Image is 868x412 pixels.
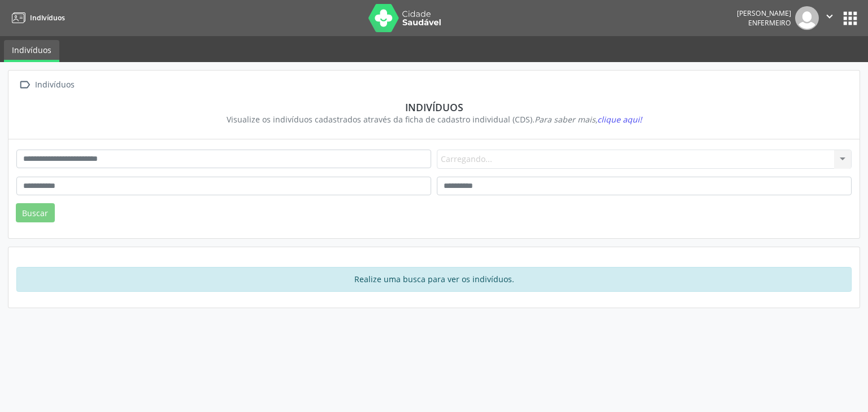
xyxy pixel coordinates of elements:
i:  [823,10,836,23]
div: Realize uma busca para ver os indivíduos. [16,267,852,292]
a: Indivíduos [8,8,65,27]
div: Indivíduos [24,101,844,113]
button: apps [840,8,860,28]
i: Para saber mais, [535,114,642,125]
div: [PERSON_NAME] [737,8,791,18]
span: clique aqui! [597,114,642,125]
span: Indivíduos [30,13,65,23]
img: img [795,6,819,30]
div: Indivíduos [33,77,76,93]
i:  [16,77,33,93]
div: Visualize os indivíduos cadastrados através da ficha de cadastro individual (CDS). [24,113,844,125]
button: Buscar [16,203,55,222]
a:  Indivíduos [16,77,76,93]
span: Enfermeiro [748,18,791,28]
a: Indivíduos [4,40,59,62]
button:  [819,6,840,30]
